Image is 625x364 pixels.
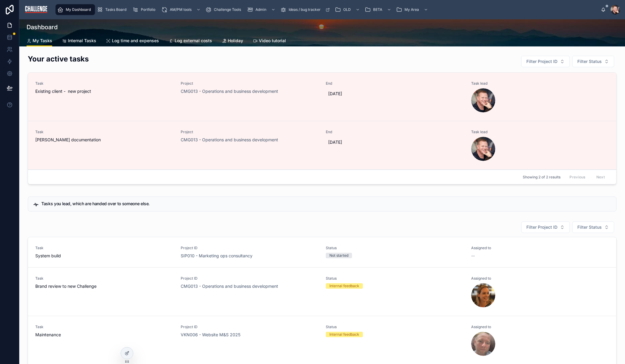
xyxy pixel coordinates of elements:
[326,246,464,250] span: Status
[343,7,351,12] span: OLD
[289,7,321,12] span: Ideas / bug tracker
[471,276,609,281] span: Assigned to
[28,121,616,170] a: Task[PERSON_NAME] documentationProjectCMG013 - Operations and business developmentEnd[DATE]Task lead
[471,325,609,329] span: Assigned to
[35,88,173,94] span: Existing client - new project
[35,246,173,250] span: Task
[329,283,359,289] div: Internal feedback
[27,35,52,47] a: My Tasks
[181,332,240,338] a: VKN006 - Website M&S 2025
[33,38,52,44] span: My Tasks
[53,3,601,16] div: scrollable content
[521,56,570,67] button: Select Button
[572,56,614,67] button: Select Button
[363,4,394,15] a: BETA
[24,5,48,14] img: App logo
[471,130,609,134] span: Task lead
[577,58,602,64] span: Filter Status
[35,81,173,86] span: Task
[181,276,319,281] span: Project ID
[471,246,609,250] span: Assigned to
[181,283,278,289] a: CMG013 - Operations and business development
[577,224,602,230] span: Filter Status
[66,7,91,12] span: My Dashboard
[68,38,96,44] span: Internal Tasks
[141,7,155,12] span: Portfolio
[160,4,204,15] a: AM/PM tools
[35,283,173,289] span: Brand review to new Challenge
[328,91,462,97] span: [DATE]
[181,81,319,86] span: Project
[245,4,278,15] a: Admin
[35,325,173,329] span: Task
[214,7,241,12] span: Challenge Tools
[181,88,278,94] a: CMG013 - Operations and business development
[56,4,95,15] a: My Dashboard
[131,4,160,15] a: Portfolio
[329,332,359,337] div: Internal feedback
[526,58,557,64] span: Filter Project ID
[253,35,286,47] a: Video tutorial
[181,246,319,250] span: Project ID
[41,202,611,206] h5: Tasks you lead, which are handed over to someone else.
[521,221,570,233] button: Select Button
[35,253,173,259] span: System build
[255,7,266,12] span: Admin
[28,73,616,121] a: TaskExisting client - new projectProjectCMG013 - Operations and business developmentEnd[DATE]Task...
[106,35,159,47] a: Log time and expenses
[471,253,475,259] span: --
[35,276,173,281] span: Task
[28,237,616,268] a: TaskSystem buildProject IDSIP010 - Marketing ops consultancyStatusNot startedAssigned to--
[169,35,212,47] a: Log external costs
[328,139,462,145] span: [DATE]
[259,38,286,44] span: Video tutorial
[326,130,464,134] span: End
[228,38,243,44] span: Holiday
[326,81,464,86] span: End
[105,7,126,12] span: Tasks Board
[394,4,431,15] a: My Area
[326,325,464,329] span: Status
[526,224,557,230] span: Filter Project ID
[170,7,192,12] span: AM/PM tools
[95,4,131,15] a: Tasks Board
[181,137,278,143] a: CMG013 - Operations and business development
[181,130,319,134] span: Project
[373,7,382,12] span: BETA
[28,54,89,64] h2: Your active tasks
[35,137,173,143] span: [PERSON_NAME] documentation
[35,130,173,134] span: Task
[35,332,173,338] span: Maintenance
[329,253,348,258] div: Not started
[333,4,363,15] a: OLD
[204,4,245,15] a: Challenge Tools
[62,35,96,47] a: Internal Tasks
[326,276,464,281] span: Status
[405,7,419,12] span: My Area
[572,221,614,233] button: Select Button
[523,175,560,180] span: Showing 2 of 2 results
[175,38,212,44] span: Log external costs
[471,81,609,86] span: Task lead
[112,38,159,44] span: Log time and expenses
[222,35,243,47] a: Holiday
[181,325,319,329] span: Project ID
[27,23,58,31] h1: Dashboard
[278,4,333,15] a: Ideas / bug tracker
[181,253,252,259] a: SIP010 - Marketing ops consultancy
[28,268,616,316] a: TaskBrand review to new ChallengeProject IDCMG013 - Operations and business developmentStatusInte...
